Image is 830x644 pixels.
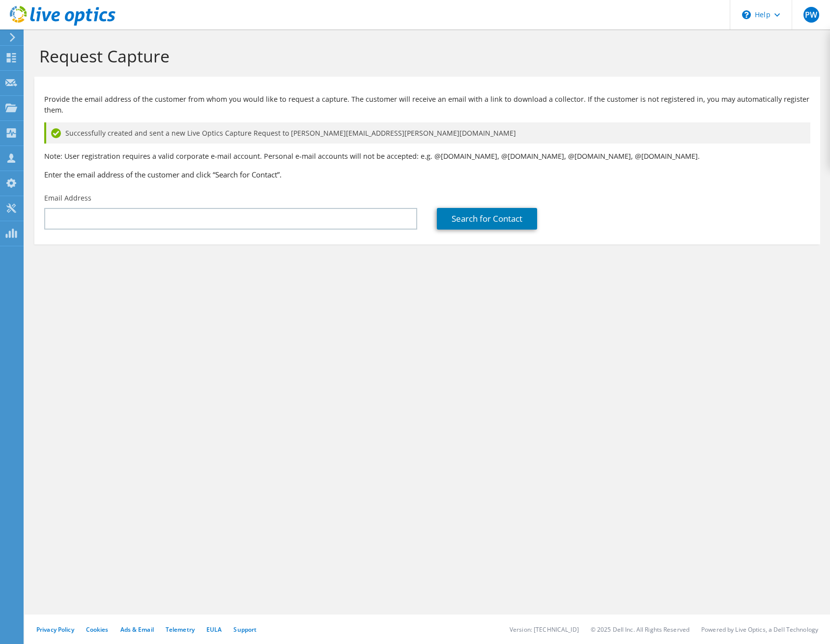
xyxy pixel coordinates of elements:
[120,625,154,634] a: Ads & Email
[44,169,810,180] h3: Enter the email address of the customer and click “Search for Contact”.
[166,625,195,634] a: Telemetry
[36,625,74,634] a: Privacy Policy
[701,625,818,634] li: Powered by Live Optics, a Dell Technology
[233,625,257,634] a: Support
[803,7,819,23] span: PW
[44,94,810,116] p: Provide the email address of the customer from whom you would like to request a capture. The cust...
[39,46,810,66] h1: Request Capture
[742,10,751,19] svg: \n
[44,151,810,162] p: Note: User registration requires a valid corporate e-mail account. Personal e-mail accounts will ...
[510,625,579,634] li: Version: [TECHNICAL_ID]
[437,208,537,230] a: Search for Contact
[44,193,91,203] label: Email Address
[206,625,222,634] a: EULA
[86,625,109,634] a: Cookies
[591,625,689,634] li: © 2025 Dell Inc. All Rights Reserved
[65,128,516,139] span: Successfully created and sent a new Live Optics Capture Request to [PERSON_NAME][EMAIL_ADDRESS][P...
